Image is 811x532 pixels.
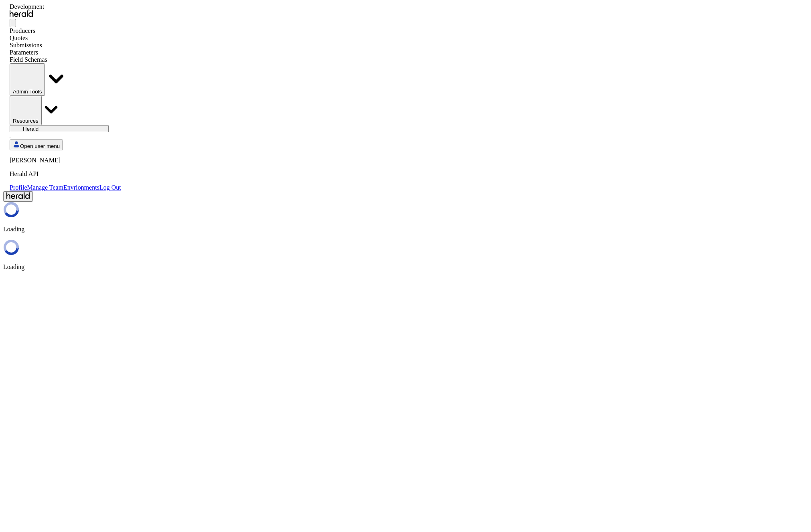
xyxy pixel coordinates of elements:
p: Herald API [10,170,121,178]
img: Herald Logo [10,10,33,17]
button: Resources dropdown menu [10,96,42,125]
div: Submissions [10,42,121,49]
button: internal dropdown menu [10,63,45,96]
div: Quotes [10,34,121,42]
a: Manage Team [27,184,64,191]
p: Loading [3,226,808,233]
div: Parameters [10,49,121,56]
p: [PERSON_NAME] [10,157,121,164]
span: Open user menu [20,143,60,149]
button: Open user menu [10,140,63,150]
p: Loading [3,263,808,271]
div: Field Schemas [10,56,121,63]
div: Open user menu [10,157,121,191]
div: Development [10,3,121,10]
a: Envrionments [63,184,99,191]
div: Producers [10,27,121,34]
a: Log Out [99,184,121,191]
img: Herald Logo [6,192,30,199]
a: Profile [10,184,27,191]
